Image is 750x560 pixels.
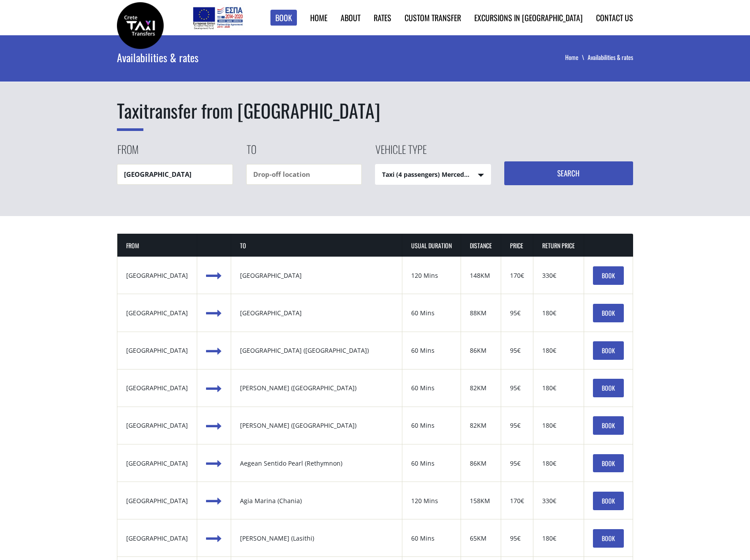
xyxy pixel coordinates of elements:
span: Taxi (4 passengers) Mercedes E Class [375,164,491,185]
a: BOOK [593,454,624,473]
div: 88KM [470,309,492,317]
a: BOOK [593,529,624,548]
div: 330€ [542,271,575,280]
a: BOOK [593,416,624,435]
th: PRICE [501,234,533,257]
div: 60 Mins [411,534,452,543]
a: BOOK [593,492,624,510]
div: Aegean Sentido Pearl (Rethymnon) [240,459,393,468]
div: 180€ [542,534,575,543]
div: 86KM [470,346,492,355]
div: [GEOGRAPHIC_DATA] ([GEOGRAPHIC_DATA]) [240,346,393,355]
div: 330€ [542,497,575,505]
div: [GEOGRAPHIC_DATA] [126,384,188,392]
div: [GEOGRAPHIC_DATA] [126,309,188,317]
div: [GEOGRAPHIC_DATA] [126,271,188,280]
div: [GEOGRAPHIC_DATA] [126,497,188,505]
div: 95€ [510,459,524,468]
input: Pickup location [117,164,233,185]
div: [GEOGRAPHIC_DATA] [126,421,188,430]
a: Contact us [596,12,633,23]
div: 60 Mins [411,421,452,430]
div: 180€ [542,459,575,468]
button: Search [504,161,634,185]
th: RETURN PRICE [533,234,584,257]
div: 180€ [542,421,575,430]
a: Excursions in [GEOGRAPHIC_DATA] [474,12,583,23]
div: 86KM [470,459,492,468]
div: 65KM [470,534,492,543]
div: 82KM [470,384,492,392]
a: Rates [374,12,391,23]
div: 158KM [470,497,492,505]
div: 60 Mins [411,309,452,317]
li: Availabilities & rates [588,53,633,62]
th: TO [231,234,402,257]
div: Agia Marina (Chania) [240,497,393,505]
div: 95€ [510,384,524,392]
a: BOOK [593,341,624,360]
div: 170€ [510,497,524,505]
th: DISTANCE [461,234,501,257]
input: Drop-off location [246,164,362,185]
div: 148KM [470,271,492,280]
div: 120 Mins [411,497,452,505]
div: [GEOGRAPHIC_DATA] [126,534,188,543]
th: FROM [117,234,197,257]
label: To [246,142,256,164]
div: 95€ [510,421,524,430]
a: Home [310,12,327,23]
div: [PERSON_NAME] ([GEOGRAPHIC_DATA]) [240,421,393,430]
a: Book [270,10,297,26]
a: Home [565,52,588,62]
th: USUAL DURATION [402,234,461,257]
div: [PERSON_NAME] ([GEOGRAPHIC_DATA]) [240,384,393,392]
img: e-bannersEUERDF180X90.jpg [191,4,244,31]
div: 82KM [470,421,492,430]
div: [GEOGRAPHIC_DATA] [240,271,393,280]
span: Taxi [117,97,143,131]
div: 120 Mins [411,271,452,280]
div: Availabilities & rates [117,35,398,79]
div: 60 Mins [411,346,452,355]
a: About [341,12,360,23]
div: 60 Mins [411,459,452,468]
a: BOOK [593,379,624,397]
div: [GEOGRAPHIC_DATA] [126,459,188,468]
img: Crete Taxi Transfers | Rates & availability for transfers in Crete | Crete Taxi Transfers [117,2,164,49]
div: [GEOGRAPHIC_DATA] [126,346,188,355]
a: BOOK [593,304,624,322]
a: Crete Taxi Transfers | Rates & availability for transfers in Crete | Crete Taxi Transfers [117,20,164,29]
div: 95€ [510,534,524,543]
a: Custom Transfer [405,12,461,23]
div: 170€ [510,271,524,280]
div: 95€ [510,346,524,355]
h1: transfer from [GEOGRAPHIC_DATA] [117,97,633,124]
div: 180€ [542,309,575,317]
div: 180€ [542,384,575,392]
a: BOOK [593,266,624,285]
label: From [117,142,139,164]
label: Vehicle type [375,142,427,164]
div: [PERSON_NAME] (Lasithi) [240,534,393,543]
div: 60 Mins [411,384,452,392]
div: 180€ [542,346,575,355]
div: [GEOGRAPHIC_DATA] [240,309,393,317]
div: 95€ [510,309,524,317]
